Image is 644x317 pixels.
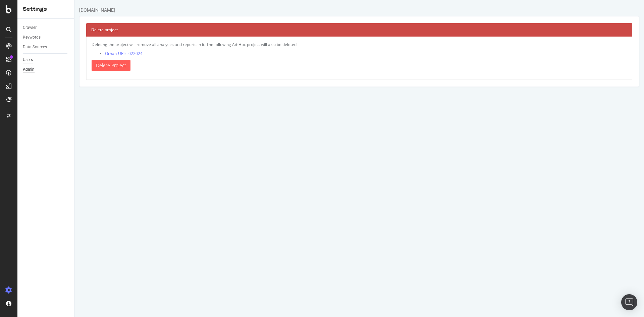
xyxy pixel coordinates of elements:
div: Settings [23,5,69,13]
p: Deleting the project will remove all analyses and reports in it. The following Ad-Hoc project wil... [17,42,552,47]
div: Users [23,56,33,63]
a: Keywords [23,34,69,41]
a: Admin [23,66,69,73]
a: Data Sources [23,44,69,51]
a: Delete Project [17,60,56,71]
a: Crawler [23,24,69,31]
div: Keywords [23,34,41,41]
a: Orhan-URLs 022024 [31,51,68,56]
div: Data Sources [23,44,47,51]
a: Users [23,56,69,63]
div: Crawler [23,24,37,31]
div: Open Intercom Messenger [621,294,637,310]
div: Admin [23,66,35,73]
h4: Delete project [17,27,553,33]
div: [DOMAIN_NAME] [5,7,41,13]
